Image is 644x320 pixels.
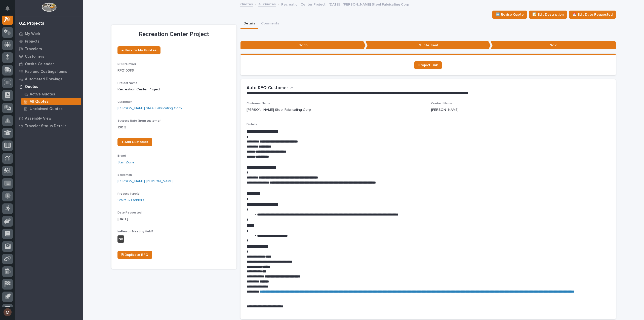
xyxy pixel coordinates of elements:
[247,85,294,91] button: Auto RFQ Customer
[19,105,83,112] a: Unclaimed Quotes
[529,11,567,19] button: 📝 Edit Description
[117,138,152,146] a: + Add Customer
[25,32,40,36] p: My Work
[117,125,230,130] p: 100 %
[117,160,135,165] a: Stair Zone
[15,115,83,122] a: Assembly View
[122,49,156,52] span: ← Back to My Quotes
[42,3,56,12] img: Workspace Logo
[492,11,527,19] button: 🆕 Revise Quote
[117,31,230,38] p: Recreation Center Project
[15,83,83,90] a: Quotes
[15,122,83,130] a: Traveler Status Details
[496,12,524,18] span: 🆕 Revise Quote
[258,1,276,7] a: All Quotes
[532,12,564,18] span: 📝 Edit Description
[117,198,144,203] a: Stairs & Ladders
[240,41,366,50] p: Todo
[15,68,83,75] a: Fab and Coatings Items
[117,154,126,157] span: Brand
[25,69,67,74] p: Fab and Coatings Items
[122,140,148,144] span: + Add Customer
[30,107,63,111] p: Unclaimed Quotes
[15,38,83,45] a: Projects
[15,45,83,53] a: Travelers
[491,41,616,50] p: Sold
[25,77,62,82] p: Automated Drawings
[240,1,253,7] a: Quotes
[366,41,491,50] p: Quote Sent
[30,92,55,97] p: Active Quotes
[117,106,182,111] a: [PERSON_NAME] Steel Fabricating Corp
[117,211,142,214] span: Date Requested
[19,21,44,26] div: 02. Projects
[25,62,54,66] p: Onsite Calendar
[25,47,42,51] p: Travelers
[117,46,160,54] a: ← Back to My Quotes
[117,235,124,243] div: No
[414,61,442,69] a: Project Link
[25,85,38,89] p: Quotes
[25,124,66,128] p: Traveler Status Details
[2,307,13,317] button: users-avatar
[572,12,613,18] span: 📅 Edit Date Requested
[117,251,152,259] a: ⎘ Duplicate RFQ
[15,53,83,60] a: Customers
[569,11,616,19] button: 📅 Edit Date Requested
[117,230,153,233] span: In-Person Meeting Held?
[19,98,83,105] a: All Quotes
[247,107,311,113] p: [PERSON_NAME] Steel Fabricating Corp
[15,75,83,83] a: Automated Drawings
[240,19,258,29] button: Details
[117,173,132,176] span: Salesman
[117,179,173,184] a: [PERSON_NAME] [PERSON_NAME]
[247,85,288,91] h2: Auto RFQ Customer
[117,192,140,195] span: Product Type(s)
[6,6,13,14] div: Notifications
[117,119,162,122] span: Success Rate (from customer)
[117,63,136,66] span: RFQ Number
[19,91,83,98] a: Active Quotes
[15,60,83,68] a: Onsite Calendar
[117,82,138,85] span: Project Name
[25,116,51,121] p: Assembly View
[122,253,148,257] span: ⎘ Duplicate RFQ
[247,102,270,105] span: Customer Name
[258,19,282,29] button: Comments
[418,63,438,67] span: Project Link
[117,68,230,73] p: RFQ10389
[25,39,39,44] p: Projects
[25,54,44,59] p: Customers
[117,100,132,103] span: Customer
[117,217,230,222] p: [DATE]
[2,3,13,14] button: Notifications
[281,1,409,7] p: Recreation Center Project | [DATE] | [PERSON_NAME] Steel Fabricating Corp
[431,107,459,113] p: [PERSON_NAME]
[247,123,257,126] span: Details
[117,87,230,92] p: Recreation Center Project
[431,102,452,105] span: Contact Name
[30,99,49,104] p: All Quotes
[15,30,83,38] a: My Work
